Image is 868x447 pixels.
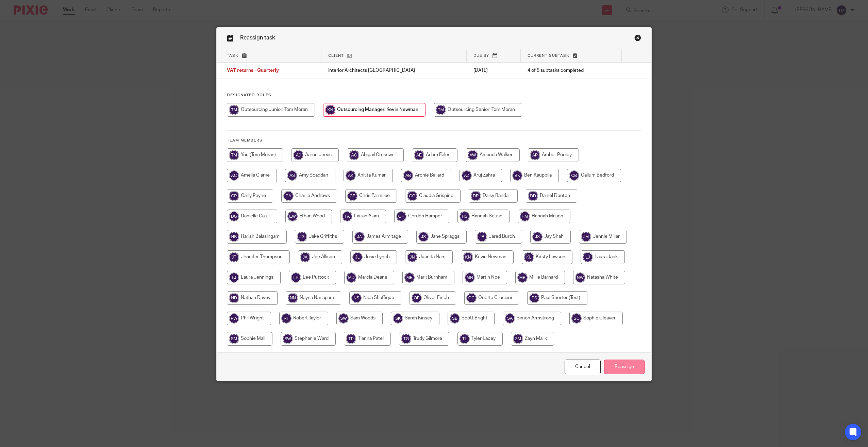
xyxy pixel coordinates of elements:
input: Reassign [604,360,645,374]
span: VAT returns - Quarterly [227,68,279,73]
p: Interior Architects [GEOGRAPHIC_DATA] [328,67,460,74]
span: Due by [473,54,489,57]
a: Close this dialog window [565,360,601,374]
td: 4 of 8 subtasks completed [521,63,622,79]
h4: Designated Roles [227,93,641,98]
span: Reassign task [240,35,275,40]
span: Current subtask [528,54,569,57]
a: Close this dialog window [634,34,641,44]
h4: Team members [227,138,641,143]
span: Client [328,54,344,57]
p: [DATE] [473,67,514,74]
span: Task [227,54,238,57]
